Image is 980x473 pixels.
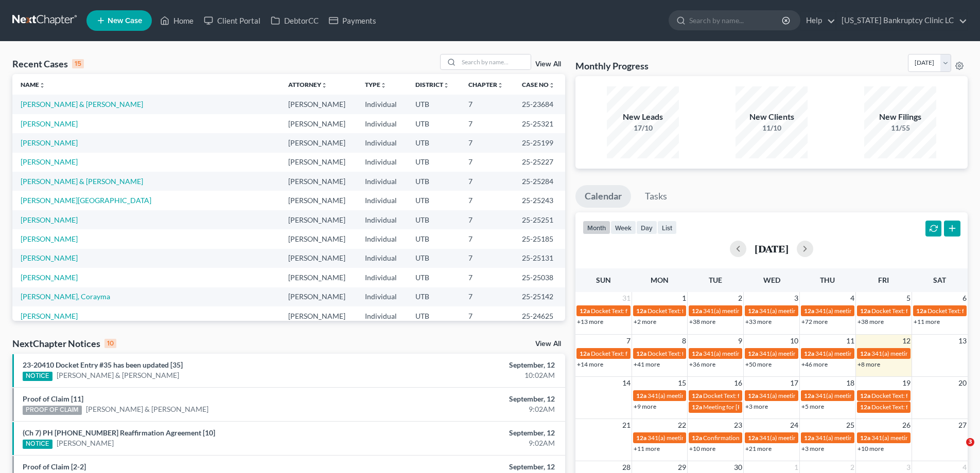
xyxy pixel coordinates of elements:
a: View All [535,340,561,348]
span: 14 [621,377,632,389]
a: +11 more [634,445,660,452]
span: 341(a) meeting for [PERSON_NAME] [815,392,915,399]
i: unfold_more [497,82,503,88]
a: Districtunfold_more [415,81,449,88]
div: NOTICE [23,372,52,381]
td: 25-25185 [514,229,565,248]
a: [US_STATE] Bankruptcy Clinic LC [836,11,967,30]
a: [PERSON_NAME] [21,119,78,128]
span: Meeting for [PERSON_NAME] [703,403,784,411]
span: 341(a) meeting for [PERSON_NAME] & [PERSON_NAME] [815,350,969,357]
span: 6 [961,292,968,304]
span: 18 [845,377,855,389]
td: 25-25131 [514,249,565,268]
td: 25-25199 [514,133,565,152]
td: 25-25227 [514,153,565,172]
td: 7 [460,95,514,114]
input: Search by name... [689,11,783,30]
td: UTB [407,268,460,287]
td: Individual [357,229,407,248]
span: 1 [681,292,687,304]
a: +33 more [745,318,772,325]
span: 12 [901,335,912,347]
div: September, 12 [384,462,555,472]
div: New Filings [864,111,936,123]
span: 19 [901,377,912,389]
span: 12a [804,350,814,357]
td: Individual [357,153,407,172]
a: +38 more [689,318,715,325]
span: 341(a) meeting for [PERSON_NAME] [PERSON_NAME] [815,307,964,315]
a: Home [155,11,199,30]
span: 341(a) meeting for [PERSON_NAME] [647,434,747,442]
span: 15 [677,377,687,389]
div: 11/10 [736,123,808,133]
td: [PERSON_NAME] [280,191,357,210]
td: [PERSON_NAME] [280,172,357,191]
td: UTB [407,191,460,210]
div: 17/10 [607,123,679,133]
td: 25-25321 [514,114,565,133]
a: [PERSON_NAME] [21,215,78,224]
a: Attorneyunfold_more [288,81,327,88]
a: [PERSON_NAME] [21,157,78,166]
div: NOTICE [23,440,52,449]
div: PROOF OF CLAIM [23,406,82,415]
input: Search by name... [459,54,531,69]
span: 12a [860,403,870,411]
a: +14 more [577,360,603,368]
td: UTB [407,229,460,248]
a: DebtorCC [266,11,324,30]
span: 27 [957,419,968,431]
span: Docket Text: for [PERSON_NAME] [871,403,964,411]
a: +21 more [745,445,772,452]
span: Wed [763,276,780,284]
span: 12a [636,434,646,442]
span: 12a [580,350,590,357]
a: Proof of Claim [2-2] [23,462,86,471]
a: [PERSON_NAME] & [PERSON_NAME] [57,370,179,380]
span: 12a [692,307,702,315]
span: New Case [108,17,142,25]
span: Docket Text: for [PERSON_NAME] & [PERSON_NAME] [647,350,794,357]
span: 12a [860,350,870,357]
td: Individual [357,133,407,152]
span: 24 [789,419,799,431]
span: 12a [636,392,646,399]
a: +11 more [914,318,940,325]
span: 341(a) meeting for [PERSON_NAME] [759,350,859,357]
span: 341(a) meeting for [PERSON_NAME] [759,307,859,315]
span: Docket Text: for [PERSON_NAME] [647,307,740,315]
div: New Leads [607,111,679,123]
td: Individual [357,287,407,306]
span: 31 [621,292,632,304]
span: Confirmation hearing for [PERSON_NAME] [703,434,820,442]
span: 22 [677,419,687,431]
span: 12a [748,392,758,399]
div: Recent Cases [12,58,84,70]
td: [PERSON_NAME] [280,133,357,152]
td: [PERSON_NAME] [280,306,357,325]
span: Tue [709,276,722,284]
span: 12a [636,307,646,315]
div: 10 [104,339,116,348]
div: New Clients [736,111,808,123]
td: UTB [407,249,460,268]
span: 12a [804,307,814,315]
td: 25-25284 [514,172,565,191]
td: [PERSON_NAME] [280,114,357,133]
td: UTB [407,172,460,191]
a: [PERSON_NAME][GEOGRAPHIC_DATA] [21,196,151,205]
td: [PERSON_NAME] [280,249,357,268]
a: [PERSON_NAME] [21,273,78,282]
a: Nameunfold_more [21,81,45,88]
span: 7 [625,335,632,347]
td: Individual [357,114,407,133]
a: [PERSON_NAME] [21,234,78,243]
span: Sat [933,276,946,284]
a: +38 more [857,318,884,325]
span: 12a [748,350,758,357]
a: (Ch 7) PH [PHONE_NUMBER] Reaffirmation Agreement [10] [23,428,215,437]
td: Individual [357,249,407,268]
span: 12a [860,392,870,399]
